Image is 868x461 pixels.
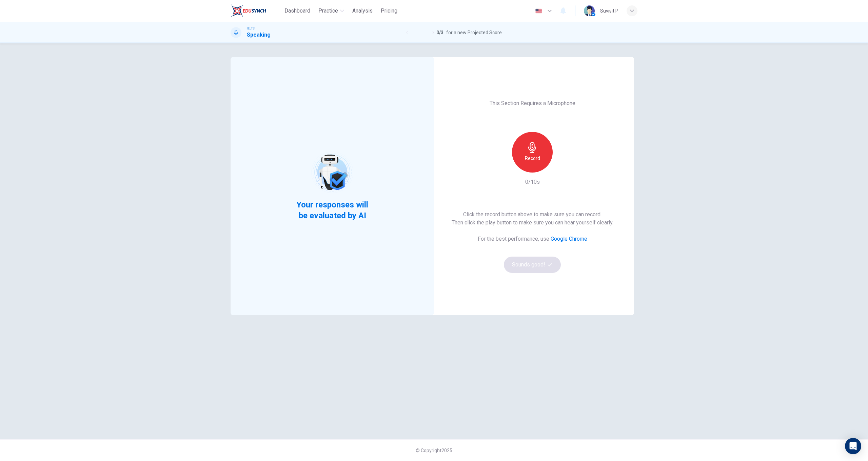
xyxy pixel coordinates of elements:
[478,235,587,243] h6: For the best performance, use
[845,438,861,454] div: Open Intercom Messenger
[416,448,452,453] span: © Copyright 2025
[551,236,587,242] a: Google Chrome
[381,7,397,15] span: Pricing
[378,5,400,17] button: Pricing
[291,199,374,221] span: Your responses will be evaluated by AI
[525,154,540,162] h6: Record
[282,5,313,17] button: Dashboard
[452,211,613,227] h6: Click the record button above to make sure you can record. Then click the play button to make sur...
[446,28,502,37] span: for a new Projected Score
[352,7,373,15] span: Analysis
[247,31,271,39] h1: Speaking
[311,151,354,194] img: robot icon
[600,7,618,15] div: Suvisit P
[284,7,310,15] span: Dashboard
[534,8,543,14] img: en
[584,5,595,16] img: Profile picture
[318,7,338,15] span: Practice
[231,4,282,18] a: EduSynch logo
[436,28,443,37] span: 0 / 3
[231,4,266,18] img: EduSynch logo
[512,132,553,173] button: Record
[247,26,255,31] span: IELTS
[525,178,540,186] h6: 0/10s
[316,5,347,17] button: Practice
[490,99,575,107] h6: This Section Requires a Microphone
[350,5,375,17] button: Analysis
